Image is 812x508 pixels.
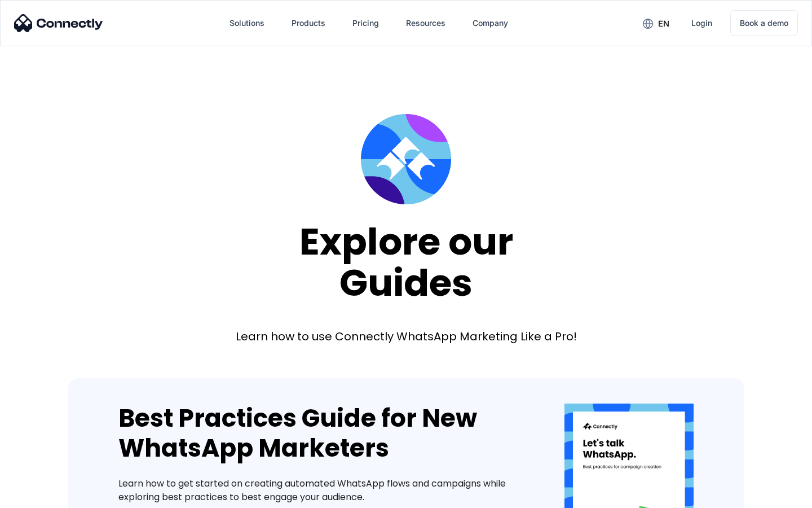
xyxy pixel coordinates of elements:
[23,488,68,504] ul: Language list
[236,329,577,344] div: Learn how to use Connectly WhatsApp Marketing Like a Pro!
[343,10,388,37] a: Pricing
[292,15,325,31] div: Products
[658,16,669,32] div: en
[230,15,264,31] div: Solutions
[691,15,712,31] div: Login
[11,488,68,504] aside: Language selected: English
[406,15,445,31] div: Resources
[14,14,103,32] img: Connectly Logo
[299,221,513,303] div: Explore our Guides
[473,15,508,31] div: Company
[730,10,798,36] a: Book a demo
[352,15,379,31] div: Pricing
[682,10,721,37] a: Login
[118,404,531,463] div: Best Practices Guide for New WhatsApp Marketers
[118,477,531,504] div: Learn how to get started on creating automated WhatsApp flows and campaigns while exploring best ...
